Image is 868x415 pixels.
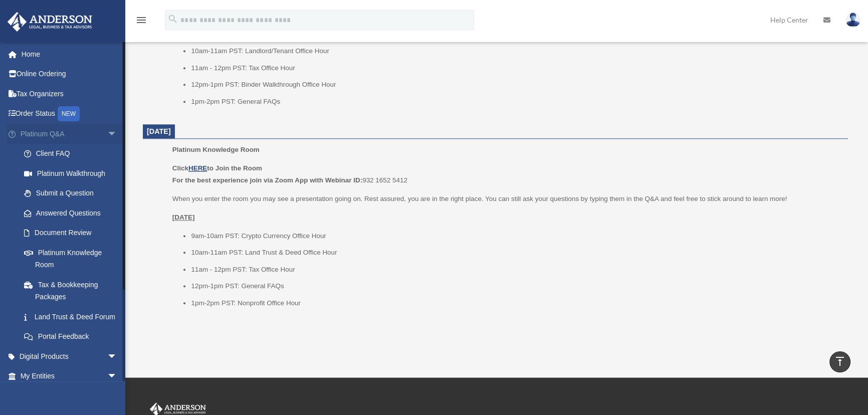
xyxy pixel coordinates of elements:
[14,144,132,164] a: Client FAQ
[191,45,841,57] li: 10am-11am PST: Landlord/Tenant Office Hour
[172,193,841,205] p: When you enter the room you may see a presentation going on. Rest assured, you are in the right p...
[172,214,195,221] u: [DATE]
[14,163,132,183] a: Platinum Walkthrough
[191,62,841,74] li: 11am - 12pm PST: Tax Office Hour
[135,18,147,26] a: menu
[191,96,841,108] li: 1pm-2pm PST: General FAQs
[191,280,841,292] li: 12pm-1pm PST: General FAQs
[14,307,132,327] a: Land Trust & Deed Forum
[7,84,132,104] a: Tax Organizers
[14,223,132,243] a: Document Review
[7,44,132,64] a: Home
[7,366,132,386] a: My Entitiesarrow_drop_down
[14,183,132,203] a: Submit a Question
[5,12,95,32] img: Anderson Advisors Platinum Portal
[188,164,207,172] a: HERE
[191,297,841,309] li: 1pm-2pm PST: Nonprofit Office Hour
[191,264,841,276] li: 11am - 12pm PST: Tax Office Hour
[172,164,262,172] b: Click to Join the Room
[14,275,132,307] a: Tax & Bookkeeping Packages
[191,79,841,91] li: 12pm-1pm PST: Binder Walkthrough Office Hour
[172,146,260,153] span: Platinum Knowledge Room
[107,124,127,144] span: arrow_drop_down
[107,366,127,387] span: arrow_drop_down
[147,127,171,135] span: [DATE]
[829,351,850,372] a: vertical_align_top
[107,346,127,367] span: arrow_drop_down
[58,106,80,121] div: NEW
[7,64,132,84] a: Online Ordering
[7,124,132,144] a: Platinum Q&Aarrow_drop_down
[7,104,132,124] a: Order StatusNEW
[14,243,127,275] a: Platinum Knowledge Room
[172,162,841,186] p: 932 1652 5412
[167,14,178,25] i: search
[191,247,841,259] li: 10am-11am PST: Land Trust & Deed Office Hour
[172,176,362,184] b: For the best experience join via Zoom App with Webinar ID:
[834,355,846,367] i: vertical_align_top
[7,346,132,366] a: Digital Productsarrow_drop_down
[845,13,860,27] img: User Pic
[191,230,841,242] li: 9am-10am PST: Crypto Currency Office Hour
[14,327,132,347] a: Portal Feedback
[135,14,147,26] i: menu
[14,203,132,223] a: Answered Questions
